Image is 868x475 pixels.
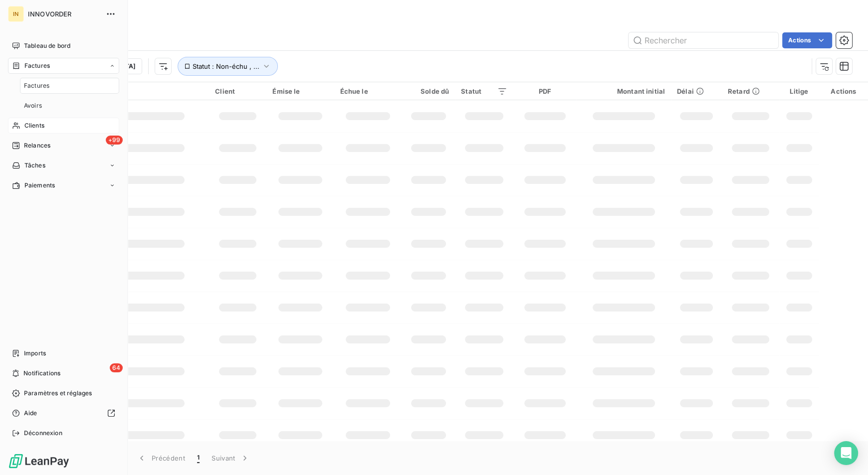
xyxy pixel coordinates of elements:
span: Imports [24,349,46,358]
span: Déconnexion [24,429,62,438]
span: Tableau de bord [24,41,70,50]
input: Rechercher [629,32,778,48]
span: 64 [110,363,123,372]
img: Logo LeanPay [8,453,70,469]
div: Délai [677,87,716,95]
div: Actions [825,87,862,95]
button: Statut : Non-échu , ... [178,57,278,76]
span: Aide [24,409,37,418]
div: PDF [519,87,571,95]
span: Factures [24,61,50,70]
span: Statut : Non-échu , ... [193,62,259,70]
div: Client [215,87,260,95]
button: Précédent [131,448,191,469]
div: IN [8,6,24,22]
div: Statut [461,87,507,95]
span: Paramètres et réglages [24,389,92,398]
button: Actions [782,32,832,48]
button: Suivant [206,448,256,469]
span: +99 [106,136,123,145]
div: Solde dû [408,87,449,95]
span: Tâches [24,161,45,170]
span: INNOVORDER [28,10,100,18]
span: Factures [24,81,49,90]
span: Relances [24,141,50,150]
span: Notifications [23,369,60,378]
div: Retard [728,87,773,95]
span: Avoirs [24,101,42,110]
span: Clients [24,121,44,130]
div: Montant initial [583,87,665,95]
a: Aide [8,405,119,421]
button: 1 [191,448,206,469]
span: 1 [197,453,200,463]
div: Litige [785,87,813,95]
div: Émise le [272,87,328,95]
span: Paiements [24,181,55,190]
div: Open Intercom Messenger [834,441,858,465]
div: Échue le [340,87,396,95]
